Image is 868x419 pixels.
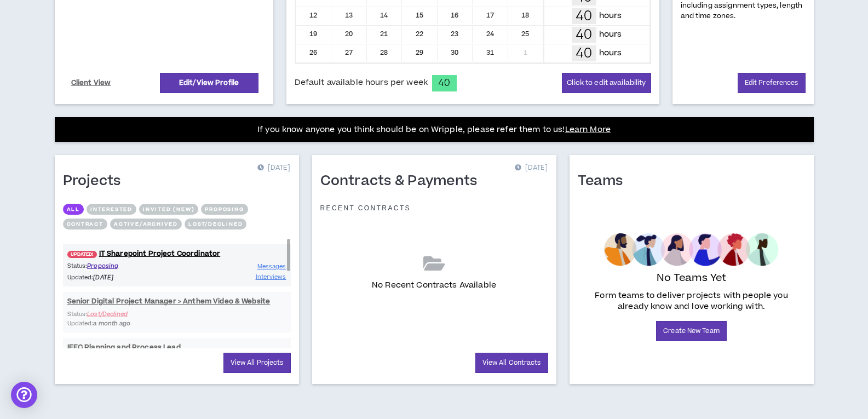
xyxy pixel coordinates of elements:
p: Recent Contracts [320,204,411,213]
a: View All Projects [223,353,291,373]
span: Interviews [256,273,286,281]
img: empty [604,233,779,266]
i: [DATE] [93,273,113,282]
button: All [63,204,84,215]
p: [DATE] [515,163,548,174]
a: Messages [257,261,286,272]
p: No Teams Yet [657,271,727,286]
h1: Contracts & Payments [320,173,486,190]
button: Lost/Declined [185,219,246,229]
a: Edit/View Profile [160,73,258,93]
a: Interviews [256,272,286,282]
a: Create New Team [656,321,727,341]
p: hours [599,10,622,22]
h1: Projects [63,173,129,190]
button: Invited (new) [139,204,198,215]
p: hours [599,47,622,59]
p: [DATE] [257,163,290,174]
span: Messages [257,262,286,271]
button: Click to edit availability [562,73,651,93]
a: Edit Preferences [738,73,806,93]
button: Contract [63,219,107,229]
p: Status: [67,261,177,271]
a: Client View [70,73,113,93]
p: Form teams to deliver projects with people you already know and love working with. [582,290,801,312]
a: View All Contracts [475,353,548,373]
button: Proposing [201,204,248,215]
span: Default available hours per week [295,77,428,89]
span: UPDATED! [67,251,97,258]
button: Active/Archived [110,219,182,229]
a: Learn More [565,124,611,135]
a: UPDATED!IT Sharepoint Project Coordinator [63,249,291,259]
span: Proposing [87,262,118,270]
button: Interested [87,204,136,215]
h1: Teams [578,173,631,190]
p: If you know anyone you think should be on Wripple, please refer them to us! [257,123,611,136]
p: No Recent Contracts Available [372,279,496,291]
div: Open Intercom Messenger [11,382,37,408]
p: Updated: [67,273,177,282]
p: hours [599,28,622,41]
